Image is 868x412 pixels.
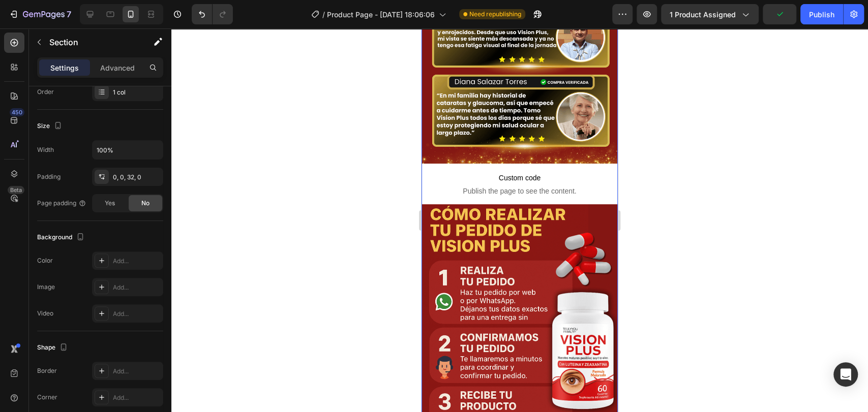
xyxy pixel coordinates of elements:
[37,172,61,181] div: Padding
[322,9,325,20] span: /
[37,119,64,133] div: Size
[670,9,736,20] span: 1 product assigned
[10,108,24,116] div: 450
[37,145,54,154] div: Width
[833,362,858,387] div: Open Intercom Messenger
[113,283,161,292] div: Add...
[113,367,161,376] div: Add...
[113,173,161,182] div: 0, 0, 32, 0
[113,393,161,402] div: Add...
[469,10,521,19] span: Need republishing
[113,257,161,266] div: Add...
[37,366,57,375] div: Border
[113,88,161,97] div: 1 col
[661,4,759,24] button: 1 product assigned
[4,4,76,24] button: 7
[93,141,163,159] input: Auto
[37,199,86,208] div: Page padding
[37,87,54,97] div: Order
[192,4,233,24] div: Undo/Redo
[141,199,149,208] span: No
[422,28,618,412] iframe: Design area
[113,309,161,319] div: Add...
[105,199,115,208] span: Yes
[8,186,24,194] div: Beta
[100,62,135,73] p: Advanced
[37,231,86,244] div: Background
[37,393,57,402] div: Corner
[37,282,55,292] div: Image
[800,4,843,24] button: Publish
[37,309,53,318] div: Video
[327,9,435,20] span: Product Page - [DATE] 18:06:06
[37,341,70,355] div: Shape
[67,8,71,20] p: 7
[809,9,834,20] div: Publish
[37,256,53,265] div: Color
[49,36,133,48] p: Section
[50,62,79,73] p: Settings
